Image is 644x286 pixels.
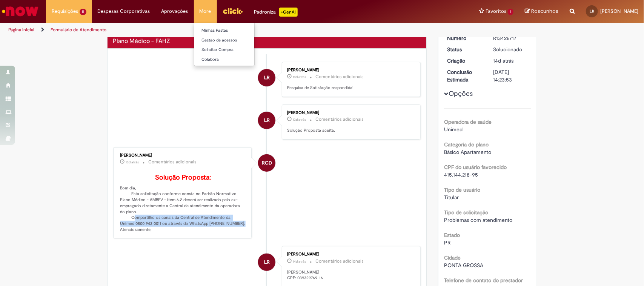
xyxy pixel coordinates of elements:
[258,254,275,271] div: Leticia Nunes Ribeiro
[80,9,86,15] span: 11
[287,269,413,281] p: [PERSON_NAME] CPF: 039329769-16
[293,117,306,122] time: 19/08/2025 16:09:46
[293,259,306,264] span: 14d atrás
[287,128,413,134] p: Solução Proposta aceita.
[508,9,513,15] span: 1
[315,74,364,80] small: Comentários adicionais
[120,174,246,232] p: Bom dia, Esta solicitação conforme consta no Padrão Normativo Plano Médico - AMBEV - item 6.2 dev...
[493,57,514,64] time: 19/08/2025 07:30:30
[293,117,306,122] span: 13d atrás
[600,8,638,14] span: [PERSON_NAME]
[293,75,306,79] time: 19/08/2025 16:09:53
[149,159,197,165] small: Comentários adicionais
[194,46,277,54] a: Solicitar Compra
[444,254,461,261] b: Cidade
[8,27,34,33] a: Página inicial
[6,23,424,37] ul: Trilhas de página
[444,209,488,216] b: Tipo de solicitação
[444,141,489,148] b: Categoria do plano
[264,253,270,271] span: LR
[279,8,298,17] p: +GenAi
[194,36,277,45] a: Gestão de acessos
[223,5,243,17] img: click_logo_yellow_360x200.png
[444,217,512,223] span: Problemas com atendimento
[293,259,306,264] time: 19/08/2025 07:30:51
[444,126,463,133] span: Unimed
[441,57,488,65] dt: Criação
[98,8,150,15] span: Despesas Corporativas
[264,69,270,87] span: LR
[444,186,480,193] b: Tipo de usuário
[258,69,275,86] div: Leticia Nunes Ribeiro
[315,258,364,264] small: Comentários adicionais
[444,262,483,269] span: PONTA GROSSA
[51,27,106,33] a: Formulário de Atendimento
[441,46,488,53] dt: Status
[287,111,413,115] div: [PERSON_NAME]
[1,4,40,19] img: ServiceNow
[493,57,529,65] div: 19/08/2025 07:30:30
[258,154,275,172] div: Rodrigo Camilo Dos Santos
[287,68,413,72] div: [PERSON_NAME]
[486,8,506,15] span: Favoritos
[194,23,255,66] ul: More
[126,160,139,165] time: 19/08/2025 11:45:53
[590,9,594,14] span: LR
[525,8,558,15] a: Rascunhos
[155,173,211,182] b: Solução Proposta:
[161,8,188,15] span: Aprovações
[444,232,460,238] b: Estado
[531,8,558,15] span: Rascunhos
[444,171,478,178] span: 415.144.218-95
[441,34,488,42] dt: Número
[258,112,275,129] div: Leticia Nunes Ribeiro
[493,68,529,83] div: [DATE] 14:23:53
[194,55,277,64] a: Colabora
[444,118,492,125] b: Operadora de saúde
[444,277,523,284] b: Telefone de contato do prestador
[287,85,413,91] p: Pesquisa de Satisfação respondida!
[444,149,491,155] span: Básico Apartamento
[493,34,529,42] div: R13426717
[441,68,488,83] dt: Conclusão Estimada
[315,116,364,123] small: Comentários adicionais
[444,164,507,171] b: CPF do usuário favorecido
[194,26,277,35] a: Minhas Pastas
[287,252,413,257] div: [PERSON_NAME]
[254,8,298,17] div: Padroniza
[262,154,272,172] span: RCD
[126,160,139,165] span: 13d atrás
[52,8,78,15] span: Requisições
[200,8,211,15] span: More
[293,75,306,79] span: 13d atrás
[444,239,450,246] span: PR
[113,38,171,45] h2: Plano Médico - FAHZ Histórico de tíquete
[444,194,459,201] span: Titular
[493,46,529,53] div: Solucionado
[493,57,514,64] span: 14d atrás
[264,111,270,129] span: LR
[120,153,246,158] div: [PERSON_NAME]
